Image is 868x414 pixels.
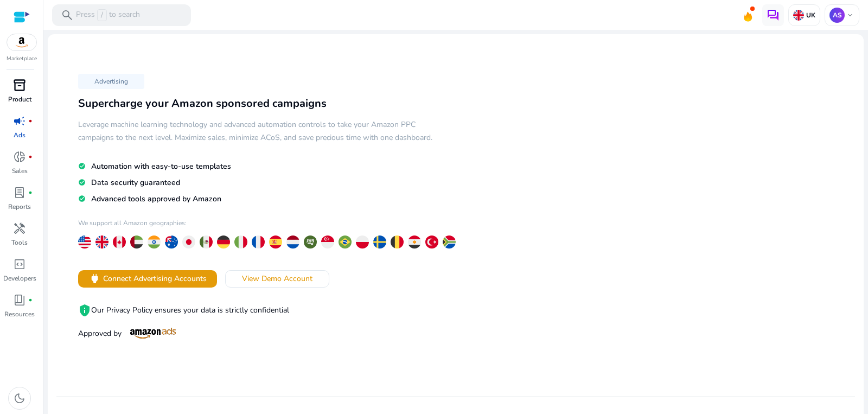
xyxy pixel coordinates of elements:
[78,270,217,288] button: powerConnect Advertising Accounts
[88,272,101,285] span: power
[78,304,91,317] mat-icon: privacy_tip
[200,235,213,249] img: mx.svg
[339,235,352,249] img: br.svg
[846,11,854,20] span: keyboard_arrow_down
[14,130,25,140] p: Ads
[11,238,28,247] p: Tools
[13,114,26,128] span: campaign
[78,304,434,317] p: Our Privacy Policy ensures your data is strictly confidential
[148,235,161,249] img: in.svg
[234,235,247,249] img: it.svg
[408,235,421,249] img: eg.svg
[28,190,33,195] span: fiber_manual_record
[13,392,26,405] span: dark_mode
[225,270,329,288] button: View Demo Account
[804,11,815,20] p: UK
[321,235,334,249] img: sg.svg
[391,235,404,249] img: be.svg
[182,235,195,249] img: jp.svg
[8,94,31,104] p: Product
[829,8,845,23] p: AS
[425,235,438,249] img: tr.svg
[28,298,33,302] span: fiber_manual_record
[97,9,107,21] span: /
[13,294,26,307] span: book_4
[91,177,180,188] span: Data security guaranteed
[78,97,434,110] h3: Supercharge your Amazon sponsored campaigns
[7,34,36,50] img: amazon.svg
[78,178,86,187] mat-icon: check_circle
[91,194,221,204] span: Advanced tools approved by Amazon
[13,150,26,163] span: donut_small
[78,328,434,339] p: Approved by
[373,235,386,249] img: se.svg
[269,235,282,249] img: es.svg
[78,219,434,232] h4: We support all Amazon geographies:
[356,235,369,249] img: pl.svg
[443,235,456,249] img: za.svg
[28,119,33,123] span: fiber_manual_record
[78,118,434,144] h5: Leverage machine learning technology and advanced automation controls to take your Amazon PPC cam...
[13,79,26,92] span: inventory_2
[78,194,86,203] mat-icon: check_circle
[78,235,91,249] img: us.svg
[3,273,36,283] p: Developers
[8,202,31,212] p: Reports
[252,235,265,249] img: fr.svg
[217,235,230,249] img: de.svg
[113,235,126,249] img: ca.svg
[4,309,35,319] p: Resources
[78,74,144,89] p: Advertising
[13,258,26,271] span: code_blocks
[13,222,26,235] span: handyman
[7,55,37,63] p: Marketplace
[61,9,74,22] span: search
[165,235,178,249] img: au.svg
[130,235,143,249] img: ae.svg
[286,235,299,249] img: nl.svg
[242,273,312,284] span: View Demo Account
[78,162,86,171] mat-icon: check_circle
[95,235,108,249] img: uk.svg
[13,186,26,199] span: lab_profile
[76,9,140,21] p: Press to search
[12,166,28,176] p: Sales
[28,155,33,159] span: fiber_manual_record
[793,10,804,21] img: uk.svg
[91,161,231,171] span: Automation with easy-to-use templates
[304,235,317,249] img: sa.svg
[103,273,207,284] span: Connect Advertising Accounts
